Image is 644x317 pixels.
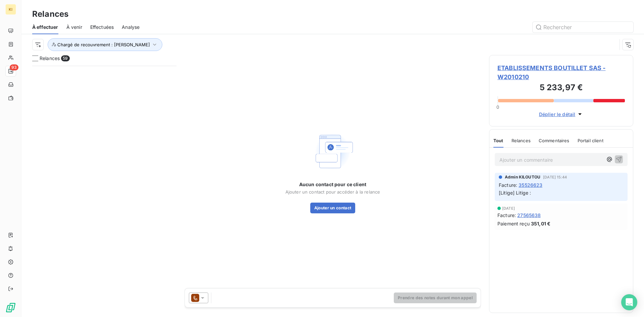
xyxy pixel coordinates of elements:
[497,82,625,95] h3: 5 233,97 €
[32,24,58,31] span: À effectuer
[499,190,531,196] span: [Litige] Litige :
[5,302,16,313] img: Logo LeanPay
[90,24,114,31] span: Effectuées
[502,206,515,210] span: [DATE]
[48,38,162,51] button: Chargé de recouvrement : [PERSON_NAME]
[5,4,16,15] div: KI
[66,24,82,31] span: À venir
[40,55,60,62] span: Relances
[537,110,586,118] button: Déplier le détail
[61,55,69,61] span: 59
[499,181,517,189] span: Facture :
[310,203,356,213] button: Ajouter un contact
[497,212,516,219] span: Facture :
[512,138,531,143] span: Relances
[497,63,625,82] span: ETABLISSEMENTS BOUTILLET SAS - W2010210
[543,175,567,179] span: [DATE] 15:44
[517,212,541,219] span: 27565638
[505,174,540,180] span: Admin KILOUTOU
[496,104,499,110] span: 0
[497,220,530,227] span: Paiement reçu
[10,64,18,70] span: 93
[122,24,140,31] span: Analyse
[57,42,150,47] span: Chargé de recouvrement : [PERSON_NAME]
[519,181,542,189] span: 35526623
[539,111,576,118] span: Déplier le détail
[621,294,637,310] div: Open Intercom Messenger
[539,138,570,143] span: Commentaires
[32,8,68,20] h3: Relances
[394,293,477,303] button: Prendre des notes durant mon appel
[493,138,503,143] span: Tout
[578,138,603,143] span: Portail client
[531,220,550,227] span: 351,01 €
[32,66,176,317] div: grid
[311,130,354,173] img: Empty state
[285,189,380,195] span: Ajouter un contact pour accéder à la relance
[299,181,366,188] span: Aucun contact pour ce client
[533,22,633,33] input: Rechercher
